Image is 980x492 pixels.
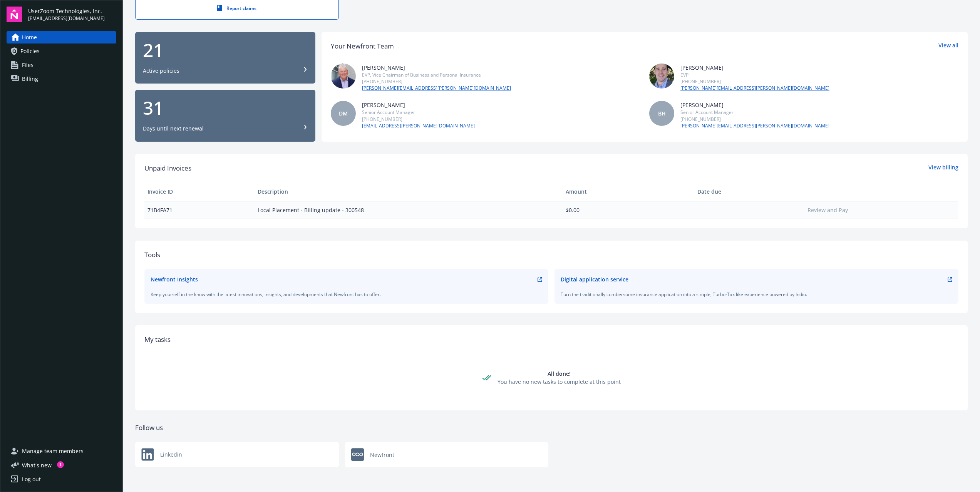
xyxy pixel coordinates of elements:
a: [EMAIL_ADDRESS][PERSON_NAME][DOMAIN_NAME] [362,122,475,129]
a: [PERSON_NAME][EMAIL_ADDRESS][PERSON_NAME][DOMAIN_NAME] [362,85,511,92]
div: Keep yourself in the know with the latest innovations, insights, and developments that Newfront h... [151,291,542,298]
div: Turn the traditionally cumbersome insurance application into a simple, Turbo-Tax like experience ... [561,291,952,298]
span: BH [658,109,666,117]
span: Unpaid Invoices [144,163,191,173]
a: View billing [928,163,958,173]
div: My tasks [144,335,958,345]
div: Report claims [151,5,323,12]
span: UserZoom Technologies, Inc. [28,7,105,15]
div: 31 [143,99,308,117]
div: [PERSON_NAME] [362,101,475,109]
a: Manage team members [7,445,116,457]
img: Newfront logo [141,448,154,461]
th: Invoice ID [144,182,255,201]
a: View all [938,41,958,51]
span: Manage team members [22,445,84,457]
div: Newfront [345,442,549,467]
div: EVP, Vice Chairman of Business and Personal Insurance [362,72,511,78]
img: photo [649,64,674,89]
th: Date due [694,182,804,201]
div: [PERSON_NAME] [680,101,829,109]
div: 1 [57,461,64,468]
th: Amount [563,182,695,201]
div: Follow us [135,423,968,433]
div: All done! [498,370,621,378]
span: DM [339,109,348,117]
div: Days until next renewal [143,125,204,132]
div: Senior Account Manager [680,109,829,115]
div: [PERSON_NAME] [362,64,511,72]
div: Digital application service [561,275,628,283]
div: [PHONE_NUMBER] [362,116,475,122]
div: Linkedin [135,442,339,467]
img: navigator-logo.svg [7,7,22,22]
a: [PERSON_NAME][EMAIL_ADDRESS][PERSON_NAME][DOMAIN_NAME] [680,85,829,92]
div: EVP [680,72,829,78]
div: Log out [22,473,41,485]
div: Tools [144,250,958,260]
button: What's new1 [7,461,64,469]
a: Newfront logoNewfront [345,442,549,467]
span: Policies [20,45,40,57]
button: 21Active policies [135,32,315,84]
button: 31Days until next renewal [135,90,315,142]
a: Home [7,31,116,44]
span: What ' s new [22,461,52,469]
div: Active policies [143,67,179,75]
span: Files [22,59,34,71]
span: Billing [22,73,38,85]
div: [PHONE_NUMBER] [680,78,829,85]
span: Local Placement - Billing update - 300548 [258,206,560,214]
span: [EMAIL_ADDRESS][DOMAIN_NAME] [28,15,105,22]
td: 71B4FA71 [144,201,255,219]
div: Your Newfront Team [331,41,394,51]
a: Newfront logoLinkedin [135,442,339,467]
img: Newfront logo [351,448,364,461]
div: Senior Account Manager [362,109,475,115]
div: Newfront Insights [151,275,198,283]
td: $0.00 [563,201,695,219]
a: Billing [7,73,116,85]
div: [PHONE_NUMBER] [362,78,511,85]
a: Files [7,59,116,71]
th: Description [255,182,563,201]
a: [PERSON_NAME][EMAIL_ADDRESS][PERSON_NAME][DOMAIN_NAME] [680,122,829,129]
button: UserZoom Technologies, Inc.[EMAIL_ADDRESS][DOMAIN_NAME] [28,7,116,22]
img: photo [331,64,356,89]
div: [PERSON_NAME] [680,64,829,72]
span: Home [22,31,37,44]
a: Policies [7,45,116,57]
div: [PHONE_NUMBER] [680,116,829,122]
div: 21 [143,41,308,59]
div: You have no new tasks to complete at this point [498,378,621,386]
